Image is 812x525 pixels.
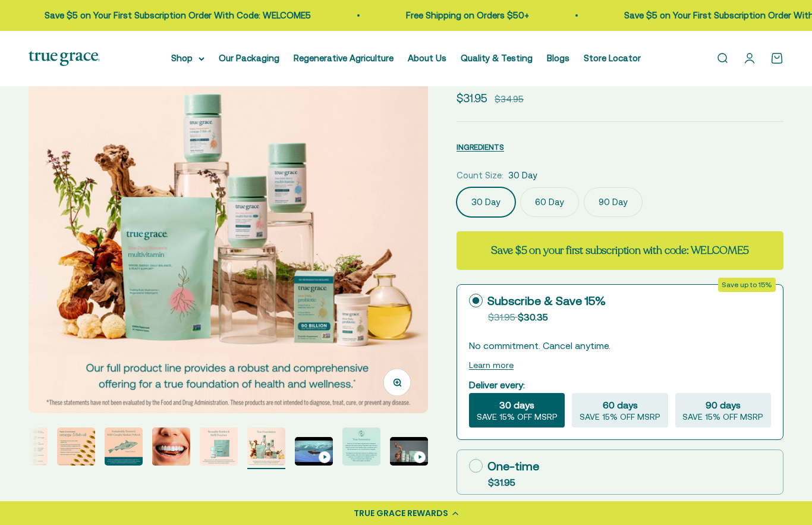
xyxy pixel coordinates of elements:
[247,427,285,469] button: Go to item 9
[105,427,143,466] img: Our fish oil is traceable back to the specific fishery it came form, so you can check that it mee...
[547,53,569,63] a: Blogs
[200,427,238,469] button: Go to item 8
[390,437,428,469] button: Go to item 12
[247,427,285,466] img: Our full product line provides a robust and comprehensive offering for a true foundation of healt...
[342,427,380,466] img: Every lot of True Grace supplements undergoes extensive third-party testing. Regulation says we d...
[457,168,503,183] legend: Count Size:
[295,437,333,469] button: Go to item 10
[402,10,525,20] a: Free Shipping on Orders $50+
[495,92,524,106] compare-at-price: $34.95
[342,427,380,469] button: Go to item 11
[10,427,48,469] button: Go to item 4
[200,427,238,466] img: When you opt for our refill pouches instead of buying a whole new bottle every time you buy suppl...
[57,427,95,469] button: Go to item 5
[408,53,446,63] a: About Us
[461,53,533,63] a: Quality & Testing
[457,143,504,152] span: INGREDIENTS
[57,427,95,466] img: - Sustainably sourced, wild-caught Alaskan fish - Provides 1400 mg of the essential fatty Acids E...
[491,243,749,257] strong: Save $5 on your first subscription with code: WELCOME5
[152,427,190,466] img: Alaskan Pollock live a short life and do not bio-accumulate heavy metals and toxins the way older...
[171,51,204,65] summary: Shop
[457,140,504,154] button: INGREDIENTS
[29,14,428,413] img: Our full product line provides a robust and comprehensive offering for a true foundation of healt...
[584,53,641,63] a: Store Locator
[294,53,394,63] a: Regenerative Agriculture
[219,53,279,63] a: Our Packaging
[10,427,48,466] img: We source our fish oil from Alaskan Pollock that have been freshly caught for human consumption i...
[40,8,307,23] p: Save $5 on Your First Subscription Order With Code: WELCOME5
[354,507,448,520] div: TRUE GRACE REWARDS
[457,89,487,107] sale-price: $31.95
[105,427,143,469] button: Go to item 6
[152,427,190,469] button: Go to item 7
[508,168,537,183] span: 30 Day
